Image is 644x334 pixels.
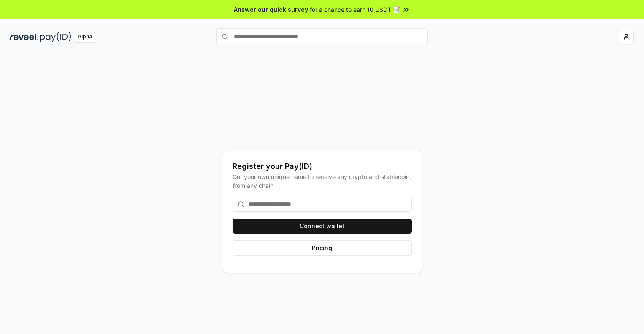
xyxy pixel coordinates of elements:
span: Answer our quick survey [234,5,308,14]
button: Connect wallet [233,219,412,234]
img: pay_id [40,32,71,42]
button: Pricing [233,240,412,256]
span: for a chance to earn 10 USDT 📝 [310,5,400,14]
div: Register your Pay(ID) [233,160,412,172]
div: Alpha [73,32,97,42]
img: reveel_dark [10,32,38,42]
div: Get your own unique name to receive any crypto and stablecoin, from any chain [233,172,412,190]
